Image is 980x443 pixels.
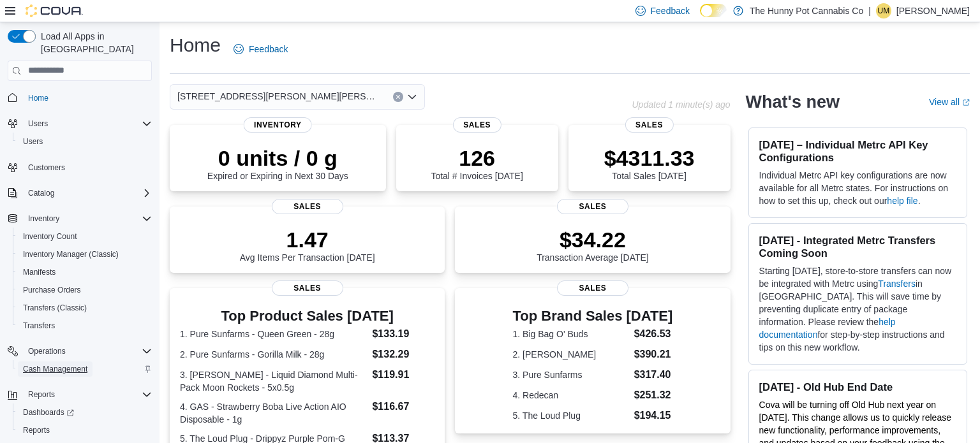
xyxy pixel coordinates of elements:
[868,3,871,18] p: |
[28,93,48,103] span: Home
[13,421,157,439] button: Reports
[625,117,673,133] span: Sales
[537,227,649,252] p: $34.22
[18,247,152,262] span: Inventory Manager (Classic)
[759,138,956,164] h3: [DATE] – Individual Metrc API Key Configurations
[431,145,523,171] p: 126
[18,300,92,316] a: Transfers (Classic)
[18,229,152,244] span: Inventory Count
[23,267,56,277] span: Manifests
[557,199,628,214] span: Sales
[23,364,87,374] span: Cash Management
[878,3,890,18] span: UM
[23,344,152,359] span: Operations
[23,344,71,359] button: Operations
[23,136,43,147] span: Users
[23,91,54,106] a: Home
[18,134,152,149] span: Users
[26,4,83,17] img: Cova
[177,89,380,104] span: [STREET_ADDRESS][PERSON_NAME][PERSON_NAME]
[18,134,48,149] a: Users
[180,348,367,361] dt: 2. Pure Sunfarms - Gorilla Milk - 28g
[3,115,157,133] button: Users
[28,346,66,356] span: Operations
[372,399,434,414] dd: $116.67
[244,117,312,133] span: Inventory
[13,317,157,335] button: Transfers
[513,309,673,324] h3: Top Brand Sales [DATE]
[180,400,367,426] dt: 4. GAS - Strawberry Boba Live Action AIO Disposable - 1g
[207,145,348,181] div: Expired or Expiring in Next 30 Days
[18,265,152,280] span: Manifests
[23,249,119,259] span: Inventory Manager (Classic)
[604,145,695,181] div: Total Sales [DATE]
[18,265,61,280] a: Manifests
[23,387,152,402] span: Reports
[3,342,157,360] button: Operations
[23,303,87,313] span: Transfers (Classic)
[18,405,152,420] span: Dashboards
[929,97,970,107] a: View allExternal link
[750,3,863,18] p: The Hunny Pot Cannabis Co
[23,90,152,106] span: Home
[13,299,157,317] button: Transfers (Classic)
[23,160,70,175] a: Customers
[372,326,434,342] dd: $133.19
[18,405,79,420] a: Dashboards
[18,361,152,377] span: Cash Management
[18,282,86,298] a: Purchase Orders
[513,409,629,422] dt: 5. The Loud Plug
[18,318,60,333] a: Transfers
[759,381,956,393] h3: [DATE] - Old Hub End Date
[453,117,501,133] span: Sales
[23,407,74,418] span: Dashboards
[28,163,65,173] span: Customers
[23,116,152,131] span: Users
[23,321,55,331] span: Transfers
[240,227,375,263] div: Avg Items Per Transaction [DATE]
[3,184,157,202] button: Catalog
[896,3,970,18] p: [PERSON_NAME]
[13,281,157,299] button: Purchase Orders
[272,199,343,214] span: Sales
[13,263,157,281] button: Manifests
[634,367,673,382] dd: $317.40
[23,185,59,201] button: Catalog
[393,92,403,102] button: Clear input
[407,92,417,102] button: Open list of options
[28,119,48,129] span: Users
[634,408,673,423] dd: $194.15
[23,231,77,242] span: Inventory Count
[23,211,64,226] button: Inventory
[746,92,840,112] h2: What's new
[18,423,152,438] span: Reports
[513,389,629,402] dt: 4. Redecan
[28,389,55,400] span: Reports
[759,234,956,259] h3: [DATE] - Integrated Metrc Transfers Coming Soon
[700,4,727,17] input: Dark Mode
[13,403,157,421] a: Dashboards
[962,99,970,106] svg: External link
[537,227,649,263] div: Transaction Average [DATE]
[240,227,375,252] p: 1.47
[18,300,152,316] span: Transfers (Classic)
[759,317,896,340] a: help documentation
[759,169,956,207] p: Individual Metrc API key configurations are now available for all Metrc states. For instructions ...
[651,4,690,17] span: Feedback
[372,347,434,362] dd: $132.29
[634,388,673,403] dd: $251.32
[23,185,152,201] span: Catalog
[18,423,55,438] a: Reports
[18,247,124,262] a: Inventory Manager (Classic)
[13,133,157,150] button: Users
[23,425,50,435] span: Reports
[634,326,673,342] dd: $426.53
[13,360,157,378] button: Cash Management
[272,280,343,296] span: Sales
[23,285,81,295] span: Purchase Orders
[431,145,523,181] div: Total # Invoices [DATE]
[18,282,152,298] span: Purchase Orders
[28,214,59,224] span: Inventory
[557,280,628,296] span: Sales
[513,368,629,381] dt: 3. Pure Sunfarms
